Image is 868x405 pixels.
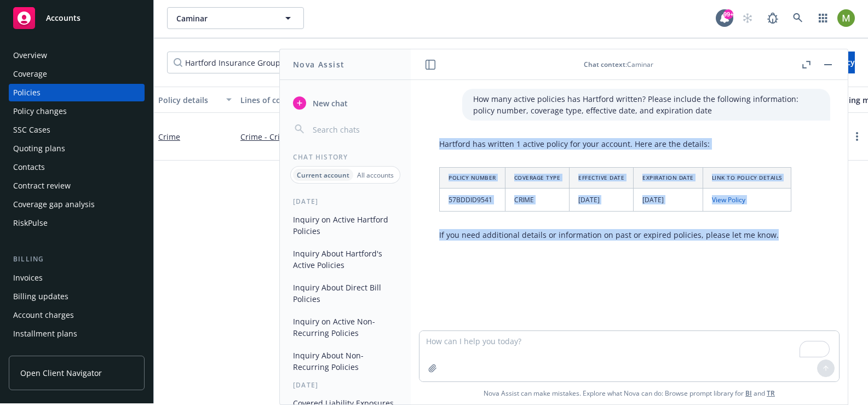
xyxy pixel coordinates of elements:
[13,158,45,176] div: Contacts
[9,269,145,287] a: Invoices
[723,9,733,19] div: 99+
[280,380,411,390] div: [DATE]
[167,7,304,29] button: Caminar
[236,87,373,113] button: Lines of coverage
[737,7,758,29] a: Start snowing
[289,312,402,342] button: Inquiry on Active Non-Recurring Policies
[9,65,145,83] a: Coverage
[439,229,791,241] p: If you need additional details or information on past or expired policies, please let me know.
[13,306,74,324] div: Account charges
[357,170,394,180] p: All accounts
[13,121,50,139] div: SSC Cases
[745,389,752,398] a: BI
[9,214,145,232] a: RiskPulse
[9,288,145,305] a: Billing updates
[767,389,775,398] a: TR
[13,288,68,305] div: Billing updates
[167,52,357,73] input: Filter by keyword...
[634,168,703,189] th: Expiration Date
[9,306,145,324] a: Account charges
[20,367,102,379] span: Open Client Navigator
[240,131,369,142] a: Crime - Crime Bond
[505,189,570,212] td: CRIME
[9,84,145,101] a: Policies
[762,7,784,29] a: Report a Bug
[787,7,809,29] a: Search
[634,189,703,212] td: [DATE]
[419,331,839,381] textarea: To enrich screen reader interactions, please activate Accessibility in Grammarly extension settings
[311,122,398,137] input: Search chats
[9,102,145,120] a: Policy changes
[570,168,634,189] th: Effective Date
[13,102,67,120] div: Policy changes
[9,325,145,343] a: Installment plans
[176,13,271,24] span: Caminar
[415,382,843,404] span: Nova Assist can make mistakes. Explore what Nova can do: Browse prompt library for and
[13,269,43,287] div: Invoices
[154,87,236,113] button: Policy details
[473,93,819,116] p: How many active policies has Hartford written? Please include the following information: policy n...
[311,98,348,109] span: New chat
[439,138,791,150] p: Hartford has written 1 active policy for your account. Here are the details:
[440,168,505,189] th: Policy Number
[13,84,41,101] div: Policies
[9,158,145,176] a: Contacts
[46,14,81,22] span: Accounts
[158,94,220,106] div: Policy details
[584,60,625,69] span: Chat context
[13,196,95,213] div: Coverage gap analysis
[9,254,145,265] div: Billing
[703,168,791,189] th: Link to Policy Details
[297,170,349,180] p: Current account
[13,214,48,232] div: RiskPulse
[812,7,834,29] a: Switch app
[9,140,145,157] a: Quoting plans
[437,60,800,69] div: : Caminar
[13,140,65,157] div: Quoting plans
[9,47,145,64] a: Overview
[280,152,411,162] div: Chat History
[9,3,145,33] a: Accounts
[570,189,634,212] td: [DATE]
[13,325,77,343] div: Installment plans
[13,177,71,195] div: Contract review
[293,59,344,70] h1: Nova Assist
[505,168,570,189] th: Coverage Type
[289,210,402,240] button: Inquiry on Active Hartford Policies
[240,94,357,106] div: Lines of coverage
[13,65,47,83] div: Coverage
[9,196,145,213] a: Coverage gap analysis
[9,121,145,139] a: SSC Cases
[158,132,180,142] a: Crime
[289,346,402,376] button: Inquiry About Non-Recurring Policies
[289,244,402,274] button: Inquiry About Hartford's Active Policies
[9,177,145,195] a: Contract review
[440,189,505,212] td: 57BDDID9541
[712,195,745,204] a: View Policy
[289,93,402,113] button: New chat
[837,9,855,27] img: photo
[289,278,402,308] button: Inquiry About Direct Bill Policies
[850,130,864,143] a: more
[13,47,47,64] div: Overview
[280,197,411,206] div: [DATE]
